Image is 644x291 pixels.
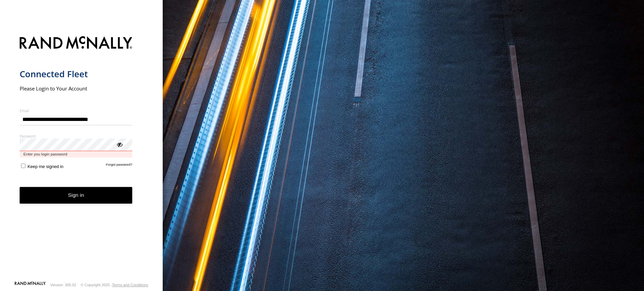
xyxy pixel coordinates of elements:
button: Sign in [20,187,133,204]
div: ViewPassword [116,141,123,148]
h2: Please Login to Your Account [20,85,133,92]
label: Password [20,133,133,139]
div: © Copyright 2025 - [81,283,148,287]
h1: Connected Fleet [20,68,133,80]
a: Forgot password? [106,163,133,169]
label: Email [20,108,133,113]
span: Keep me signed in [27,164,63,169]
form: main [20,32,143,281]
a: Terms and Conditions [112,283,148,287]
div: Version: 305.02 [51,283,76,287]
a: Visit our Website [15,282,46,288]
img: Rand McNally [20,35,133,52]
span: Enter you login password [20,151,133,158]
input: Keep me signed in [21,164,25,168]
